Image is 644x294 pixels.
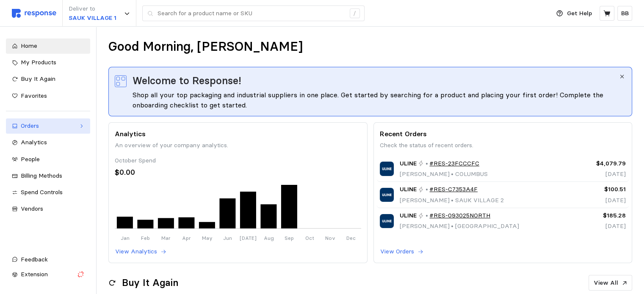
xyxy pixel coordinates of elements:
tspan: Mar [161,234,171,241]
p: [DATE] [569,222,626,231]
p: • [426,185,428,194]
span: ULINE [400,211,417,220]
p: [PERSON_NAME] [GEOGRAPHIC_DATA] [400,222,519,231]
a: Favorites [6,88,90,104]
p: $100.51 [569,185,626,194]
a: Analytics [6,135,90,150]
tspan: Apr [182,234,191,241]
tspan: May [202,234,213,241]
span: Vendors [21,205,43,212]
p: An overview of your company analytics. [115,141,361,150]
tspan: Nov [325,234,335,241]
p: [PERSON_NAME] SAUK VILLAGE 2 [400,196,504,205]
a: Home [6,38,90,54]
tspan: [DATE] [240,234,257,241]
tspan: Oct [305,234,314,241]
a: People [6,152,90,167]
img: ULINE [380,162,394,176]
p: [PERSON_NAME] COLUMBUS [400,170,488,179]
span: Buy It Again [21,75,55,82]
img: ULINE [380,188,394,202]
p: Check the status of recent orders. [380,141,626,150]
a: Spend Controls [6,185,90,200]
tspan: Feb [141,234,150,241]
p: • [426,211,428,220]
button: View Analytics [115,247,167,257]
tspan: Jan [121,234,130,241]
button: Extension [6,267,90,282]
span: Billing Methods [21,172,62,179]
tspan: Jun [223,234,232,241]
span: • [450,196,455,204]
span: Analytics [21,138,47,146]
div: Shop all your top packaging and industrial suppliers in one place. Get started by searching for a... [133,90,618,110]
h1: Good Morning, [PERSON_NAME] [108,38,303,55]
p: Deliver to [69,4,116,14]
p: BB [621,9,629,18]
span: Home [21,42,37,49]
p: $4,079.79 [569,159,626,168]
p: View All [594,278,618,288]
button: View Orders [380,247,424,257]
span: Extension [21,270,48,278]
span: My Products [21,58,56,66]
p: [DATE] [569,196,626,205]
div: Orders [21,121,75,131]
tspan: Sep [285,234,294,241]
button: Get Help [551,5,597,22]
span: Welcome to Response! [133,73,241,88]
span: Favorites [21,92,47,99]
button: BB [617,6,632,21]
a: #RES-23FCCCFC [429,159,479,168]
a: Vendors [6,201,90,217]
a: #RES-093025NORTH [429,211,490,220]
p: Recent Orders [380,129,626,139]
span: • [450,170,455,178]
p: View Orders [380,247,414,256]
div: October Spend [115,156,361,165]
a: Orders [6,118,90,134]
span: ULINE [400,185,417,194]
p: Get Help [567,9,592,18]
p: $185.28 [569,211,626,220]
div: $0.00 [115,167,361,178]
img: svg%3e [12,9,56,18]
span: ULINE [400,159,417,168]
a: Buy It Again [6,71,90,87]
a: Billing Methods [6,168,90,184]
a: #RES-C7353A4F [429,185,478,194]
span: • [450,222,455,230]
span: Spend Controls [21,188,63,196]
img: svg%3e [115,75,127,87]
p: [DATE] [569,170,626,179]
a: My Products [6,55,90,70]
tspan: Aug [264,234,274,241]
img: ULINE [380,214,394,228]
tspan: Dec [346,234,356,241]
p: Analytics [115,129,361,139]
input: Search for a product name or SKU [158,6,345,21]
span: People [21,155,40,163]
p: View Analytics [115,247,157,256]
p: • [426,159,428,168]
span: Feedback [21,256,48,263]
p: SAUK VILLAGE 1 [69,14,116,23]
button: View All [589,275,632,291]
div: / [350,8,360,19]
button: Feedback [6,252,90,267]
h2: Buy It Again [122,276,178,289]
